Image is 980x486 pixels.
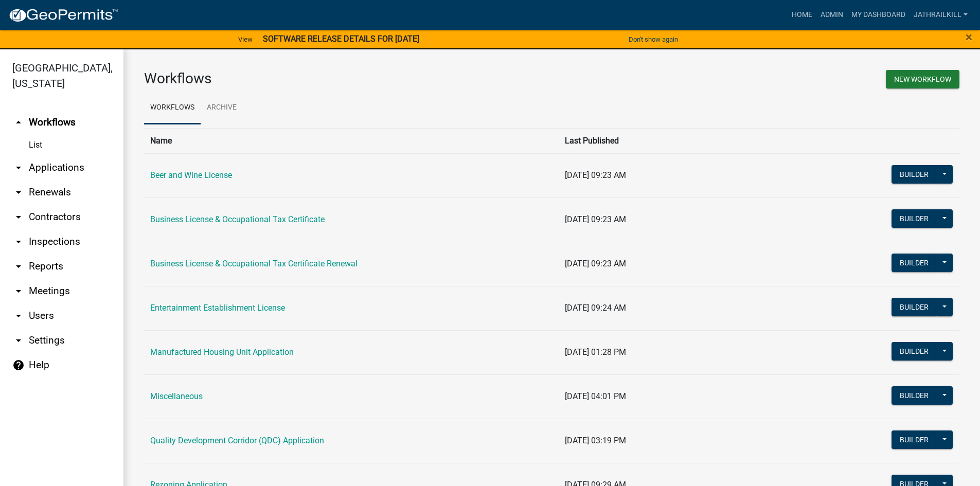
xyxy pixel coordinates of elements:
[234,31,257,48] a: View
[816,5,847,25] a: Admin
[150,259,358,268] a: Business License & Occupational Tax Certificate Renewal
[263,34,419,44] strong: SOFTWARE RELEASE DETAILS FOR [DATE]
[12,116,25,129] i: arrow_drop_up
[892,342,937,361] button: Builder
[625,31,682,48] button: Don't show again
[892,254,937,272] button: Builder
[565,170,626,180] span: [DATE] 09:23 AM
[892,386,937,405] button: Builder
[12,236,25,248] i: arrow_drop_down
[892,165,937,184] button: Builder
[144,70,544,87] h3: Workflows
[847,5,910,25] a: My Dashboard
[201,92,243,124] a: Archive
[12,359,25,371] i: help
[565,303,626,313] span: [DATE] 09:24 AM
[150,391,203,401] a: Miscellaneous
[966,31,972,43] button: Close
[966,30,972,44] span: ×
[150,303,285,313] a: Entertainment Establishment License
[12,211,25,223] i: arrow_drop_down
[565,214,626,224] span: [DATE] 09:23 AM
[12,260,25,273] i: arrow_drop_down
[144,128,559,153] th: Name
[565,347,626,357] span: [DATE] 01:28 PM
[150,347,294,357] a: Manufactured Housing Unit Application
[892,209,937,228] button: Builder
[12,186,25,199] i: arrow_drop_down
[150,214,325,224] a: Business License & Occupational Tax Certificate
[892,298,937,316] button: Builder
[12,285,25,297] i: arrow_drop_down
[12,161,25,174] i: arrow_drop_down
[559,128,818,153] th: Last Published
[565,391,626,401] span: [DATE] 04:01 PM
[565,436,626,445] span: [DATE] 03:19 PM
[144,92,201,124] a: Workflows
[910,5,972,25] a: Jathrailkill
[12,310,25,322] i: arrow_drop_down
[892,430,937,449] button: Builder
[788,5,816,25] a: Home
[150,436,324,445] a: Quality Development Corridor (QDC) Application
[150,170,232,180] a: Beer and Wine License
[12,334,25,347] i: arrow_drop_down
[565,259,626,268] span: [DATE] 09:23 AM
[886,70,959,88] button: New Workflow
